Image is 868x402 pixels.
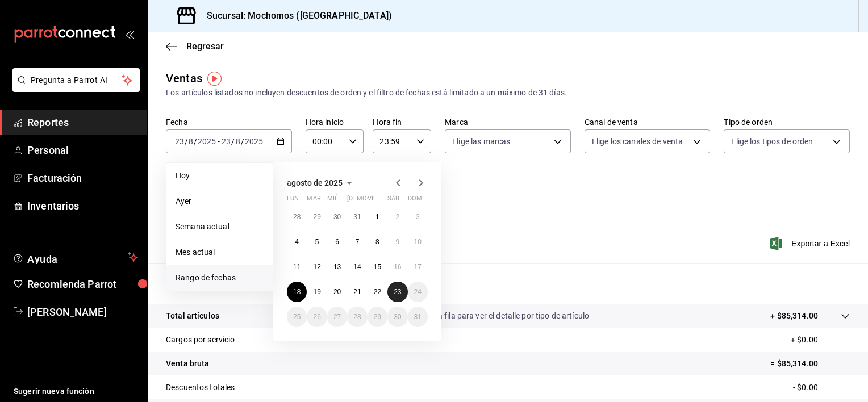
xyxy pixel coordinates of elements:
[408,232,428,252] button: 10 de agosto de 2025
[313,263,320,271] abbr: 12 de agosto de 2025
[335,238,339,246] abbr: 6 de agosto de 2025
[176,195,264,207] span: Ayer
[375,238,379,246] abbr: 8 de agosto de 2025
[400,310,589,322] p: Da clic en la fila para ver el detalle por tipo de artículo
[287,282,307,302] button: 18 de agosto de 2025
[347,195,414,207] abbr: jueves
[368,282,387,302] button: 22 de agosto de 2025
[287,307,307,327] button: 25 de agosto de 2025
[207,72,222,86] img: Tooltip marker
[327,207,347,227] button: 30 de julio de 2025
[194,137,197,146] span: /
[307,195,320,207] abbr: martes
[414,263,422,271] abbr: 17 de agosto de 2025
[125,30,134,39] button: open_drawer_menu
[166,310,219,322] p: Total artículos
[387,207,407,227] button: 2 de agosto de 2025
[374,263,381,271] abbr: 15 de agosto de 2025
[791,334,850,346] p: + $0.00
[327,257,347,277] button: 13 de agosto de 2025
[356,238,360,246] abbr: 7 de agosto de 2025
[387,282,407,302] button: 23 de agosto de 2025
[287,232,307,252] button: 4 de agosto de 2025
[307,307,327,327] button: 26 de agosto de 2025
[295,238,299,246] abbr: 4 de agosto de 2025
[315,238,319,246] abbr: 5 de agosto de 2025
[414,313,422,321] abbr: 31 de agosto de 2025
[313,288,320,296] abbr: 19 de agosto de 2025
[414,288,422,296] abbr: 24 de agosto de 2025
[374,313,381,321] abbr: 29 de agosto de 2025
[585,118,711,126] label: Canal de venta
[770,310,818,322] p: + $85,314.00
[452,136,510,147] span: Elige las marcas
[313,313,320,321] abbr: 26 de agosto de 2025
[347,257,367,277] button: 14 de agosto de 2025
[373,118,431,126] label: Hora fin
[375,213,379,221] abbr: 1 de agosto de 2025
[347,232,367,252] button: 7 de agosto de 2025
[724,118,850,126] label: Tipo de orden
[394,263,401,271] abbr: 16 de agosto de 2025
[231,137,235,146] span: /
[176,272,264,284] span: Rango de fechas
[592,136,683,147] span: Elige los canales de venta
[293,288,301,296] abbr: 18 de agosto de 2025
[287,176,356,190] button: agosto de 2025
[218,137,220,146] span: -
[327,195,338,207] abbr: miércoles
[313,213,320,221] abbr: 29 de julio de 2025
[14,386,138,397] span: Sugerir nueva función
[327,307,347,327] button: 27 de agosto de 2025
[347,282,367,302] button: 21 de agosto de 2025
[408,195,422,207] abbr: domingo
[221,137,231,146] input: --
[327,282,347,302] button: 20 de agosto de 2025
[387,307,407,327] button: 30 de agosto de 2025
[166,118,292,126] label: Fecha
[27,115,138,130] span: Reportes
[287,207,307,227] button: 28 de julio de 2025
[347,307,367,327] button: 28 de agosto de 2025
[166,382,235,393] p: Descuentos totales
[12,68,140,92] button: Pregunta a Parrot AI
[368,195,377,207] abbr: viernes
[333,213,341,221] abbr: 30 de julio de 2025
[241,137,244,146] span: /
[353,263,361,271] abbr: 14 de agosto de 2025
[445,118,571,126] label: Marca
[166,358,209,370] p: Venta bruta
[166,70,202,87] div: Ventas
[387,195,399,207] abbr: sábado
[166,334,235,346] p: Cargos por servicio
[27,304,138,320] span: [PERSON_NAME]
[8,82,140,94] a: Pregunta a Parrot AI
[414,238,422,246] abbr: 10 de agosto de 2025
[387,257,407,277] button: 16 de agosto de 2025
[770,358,850,370] p: = $85,314.00
[416,213,420,221] abbr: 3 de agosto de 2025
[287,178,343,187] span: agosto de 2025
[27,277,138,292] span: Recomienda Parrot
[176,246,264,258] span: Mes actual
[408,207,428,227] button: 3 de agosto de 2025
[197,137,216,146] input: ----
[307,232,327,252] button: 5 de agosto de 2025
[27,143,138,158] span: Personal
[333,288,341,296] abbr: 20 de agosto de 2025
[394,313,401,321] abbr: 30 de agosto de 2025
[186,41,224,52] span: Regresar
[408,257,428,277] button: 17 de agosto de 2025
[306,118,364,126] label: Hora inicio
[374,288,381,296] abbr: 22 de agosto de 2025
[368,307,387,327] button: 29 de agosto de 2025
[166,277,850,291] p: Resumen
[27,250,123,264] span: Ayuda
[176,221,264,233] span: Semana actual
[307,207,327,227] button: 29 de julio de 2025
[772,237,850,250] button: Exportar a Excel
[347,207,367,227] button: 31 de julio de 2025
[395,213,399,221] abbr: 2 de agosto de 2025
[408,307,428,327] button: 31 de agosto de 2025
[174,137,185,146] input: --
